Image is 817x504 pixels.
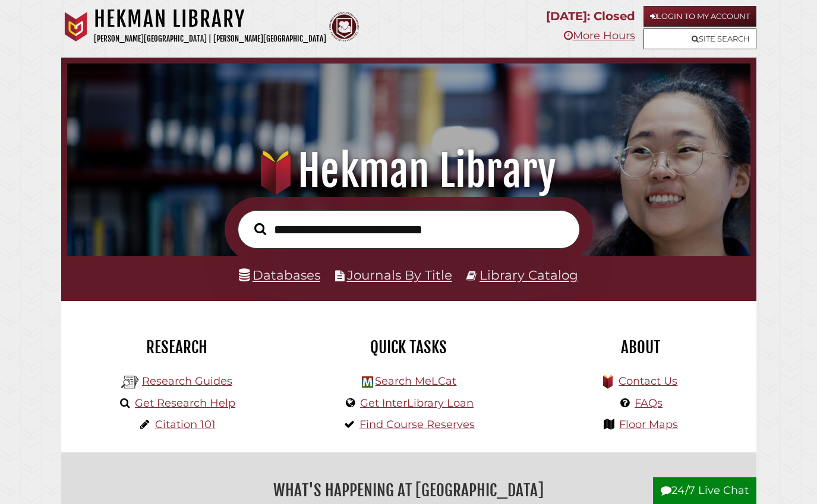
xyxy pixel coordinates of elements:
[135,397,235,410] a: Get Research Help
[155,418,216,431] a: Citation 101
[362,376,373,388] img: Hekman Library Logo
[635,397,663,410] a: FAQs
[248,220,272,238] button: Search
[70,337,284,357] h2: Research
[546,6,635,27] p: [DATE]: Closed
[79,145,738,197] h1: Hekman Library
[347,267,452,283] a: Journals By Title
[329,12,359,42] img: Calvin Theological Seminary
[61,12,91,42] img: Calvin University
[360,397,474,410] a: Get InterLibrary Loan
[564,29,635,42] a: More Hours
[480,267,578,283] a: Library Catalog
[142,375,232,388] a: Research Guides
[619,418,678,431] a: Floor Maps
[375,375,456,388] a: Search MeLCat
[643,28,756,49] a: Site Search
[121,373,139,391] img: Hekman Library Logo
[643,6,756,27] a: Login to My Account
[359,418,475,431] a: Find Course Reserves
[534,337,747,357] h2: About
[619,375,677,388] a: Contact Us
[254,222,266,235] i: Search
[70,477,747,504] h2: What's Happening at [GEOGRAPHIC_DATA]
[239,267,320,283] a: Databases
[94,32,326,46] p: [PERSON_NAME][GEOGRAPHIC_DATA] | [PERSON_NAME][GEOGRAPHIC_DATA]
[302,337,516,357] h2: Quick Tasks
[94,6,326,32] h1: Hekman Library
